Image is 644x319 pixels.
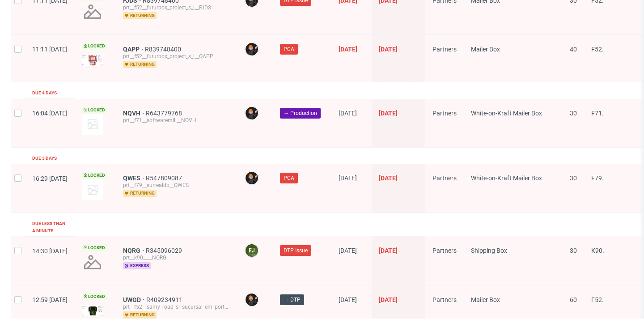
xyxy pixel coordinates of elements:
span: 14:30 [DATE] [32,247,68,255]
span: Shipping Box [471,247,507,254]
span: F71. [591,110,604,117]
span: → Production [284,109,317,117]
div: Due 4 days [32,89,57,97]
span: [DATE] [339,296,357,303]
span: Partners [432,110,457,117]
span: F79. [591,174,604,182]
a: UWGD [123,296,146,303]
div: prt__f52__futurbox_project_s_l__FJDS [123,4,230,11]
span: PCA [284,174,294,182]
span: [DATE] [379,247,398,254]
span: Locked [82,244,107,251]
div: prt__f71__softwaremill__NQVH [123,117,230,124]
img: no_design.png [82,251,103,273]
a: R409234911 [146,296,184,303]
a: NQRG [123,247,146,254]
span: DTP Issue [284,247,308,255]
div: prt__f79__surrealdb__QWES [123,182,230,189]
div: prt__k90____NQRG [123,254,230,261]
span: 30 [570,174,577,182]
a: NQVH [123,110,146,117]
div: Due less than a minute [32,220,68,234]
span: 60 [570,296,577,303]
span: Partners [432,247,457,254]
span: PCA [284,45,294,53]
span: returning [123,12,157,19]
div: Due 3 days [32,155,57,162]
span: [DATE] [339,174,357,182]
span: [DATE] [379,296,398,303]
span: 11:11 [DATE] [32,46,68,53]
span: returning [123,61,157,68]
span: Mailer Box [471,46,500,53]
span: [DATE] [339,46,357,53]
span: → DTP [284,296,301,304]
span: F52. [591,296,604,303]
span: 30 [570,247,577,254]
img: Dominik Grosicki [246,293,258,306]
a: R547809087 [146,174,184,182]
span: Locked [82,172,107,179]
div: prt__f52__futurbox_project_s_l__QAPP [123,53,230,60]
figcaption: EJ [246,244,258,257]
span: Partners [432,296,457,303]
span: 30 [570,110,577,117]
a: R643779768 [146,110,184,117]
span: [DATE] [379,174,398,182]
span: Locked [82,43,107,50]
a: R345096029 [146,247,184,254]
span: Partners [432,46,457,53]
a: QWES [123,174,146,182]
span: 16:04 [DATE] [32,110,68,117]
a: QAPP [123,46,145,53]
span: [DATE] [379,110,398,117]
span: [DATE] [379,46,398,53]
span: 16:29 [DATE] [32,175,68,182]
span: returning [123,190,157,197]
span: [DATE] [339,247,357,254]
img: Dominik Grosicki [246,43,258,55]
span: Mailer Box [471,296,500,303]
div: prt__f52__samy_road_sl_sucursal_em_portugal__UWGD [123,303,230,310]
span: returning [123,311,157,319]
a: R839748400 [145,46,183,53]
img: no_design.png [82,1,103,22]
span: express [123,262,151,269]
span: Locked [82,293,107,300]
span: 40 [570,46,577,53]
img: Dominik Grosicki [246,172,258,184]
span: K90. [591,247,604,254]
img: version_two_editor_design.png [82,306,103,317]
img: version_two_editor_design.png [82,55,103,66]
span: 12:59 [DATE] [32,296,68,303]
span: Partners [432,174,457,182]
span: Locked [82,106,107,114]
span: [DATE] [339,110,357,117]
span: White-on-Kraft Mailer Box [471,174,542,182]
span: White-on-Kraft Mailer Box [471,110,542,117]
span: F52. [591,46,604,53]
img: Dominik Grosicki [246,107,258,119]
